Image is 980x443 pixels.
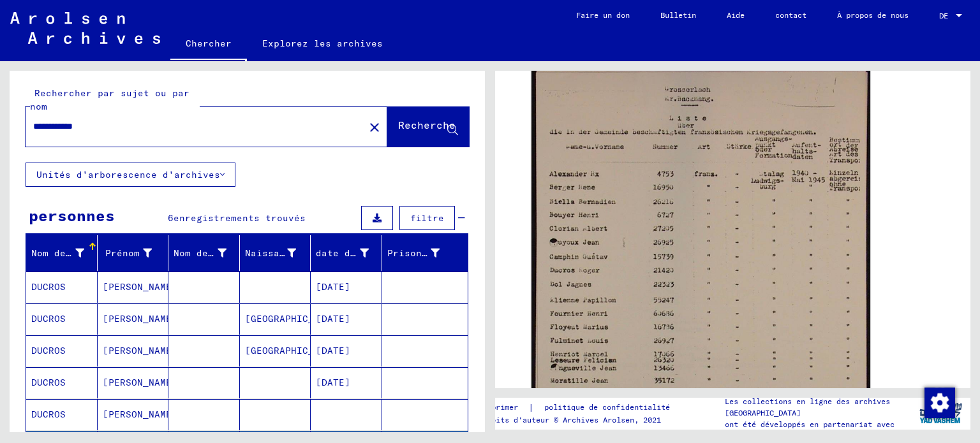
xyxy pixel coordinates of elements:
font: Droits d'auteur © Archives Arolsen, 2021 [482,415,661,425]
font: contact [775,10,806,20]
font: 6 [168,212,174,224]
div: date de naissance [316,243,385,263]
font: | [528,402,534,413]
font: DE [939,11,948,20]
font: Prénom [105,247,140,259]
mat-icon: close [367,120,382,135]
mat-header-cell: Nom de naissance [168,235,240,271]
font: politique de confidentialité [544,402,670,412]
font: Explorez les archives [262,38,383,49]
font: filtre [410,212,444,224]
font: Nom de famille [31,247,112,259]
div: Nom de naissance [174,243,242,263]
mat-header-cell: Nom de famille [26,235,98,271]
font: Bulletin [660,10,696,20]
font: Aide [727,10,745,20]
font: [PERSON_NAME] [103,345,177,356]
font: Nom de naissance [174,247,265,259]
div: Prénom [103,243,168,263]
font: [DATE] [316,345,350,356]
mat-header-cell: date de naissance [311,235,382,271]
img: Modifier le consentement [924,388,955,418]
a: politique de confidentialité [534,401,685,414]
font: imprimer [482,402,518,412]
button: Recherche [387,107,469,147]
font: enregistrements trouvés [174,212,306,224]
font: [PERSON_NAME] [103,281,177,293]
font: Faire un don [576,10,630,20]
font: À propos de nous [837,10,909,20]
img: Arolsen_neg.svg [10,12,160,44]
font: Unités d'arborescence d'archives [36,169,220,180]
button: Unités d'arborescence d'archives [26,163,235,187]
img: yv_logo.png [917,397,965,429]
font: DUCROS [31,345,66,356]
font: [DATE] [316,281,350,293]
font: Rechercher par sujet ou par nom [30,87,189,112]
a: imprimer [482,401,528,414]
font: [PERSON_NAME] [103,313,177,324]
font: Chercher [186,38,232,49]
font: Naissance [245,247,297,259]
font: [DATE] [316,313,350,324]
font: date de naissance [316,247,413,259]
mat-header-cell: Prénom [98,235,169,271]
font: [PERSON_NAME] [103,377,177,388]
mat-header-cell: Naissance [240,235,311,271]
div: Nom de famille [31,243,100,263]
font: DUCROS [31,377,66,388]
font: [GEOGRAPHIC_DATA] [245,313,343,324]
font: DUCROS [31,313,66,324]
button: filtre [399,206,455,230]
font: personnes [29,206,115,225]
div: Prisonnier # [387,243,456,263]
font: [DATE] [316,377,350,388]
font: DUCROS [31,409,66,420]
font: Prisonnier # [387,247,456,259]
font: Recherche [398,119,456,131]
mat-header-cell: Prisonnier # [382,235,468,271]
font: DUCROS [31,281,66,293]
font: [GEOGRAPHIC_DATA] [245,345,343,356]
font: ont été développés en partenariat avec [725,419,895,429]
div: Naissance [245,243,312,263]
button: Clair [362,114,387,140]
font: [PERSON_NAME] [103,409,177,420]
a: Explorez les archives [247,28,398,59]
a: Chercher [170,28,247,61]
